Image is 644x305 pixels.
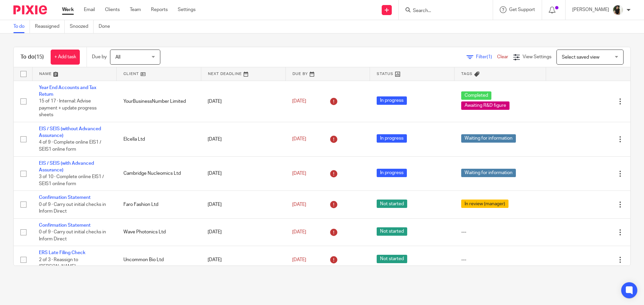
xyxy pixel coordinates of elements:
[39,99,97,117] span: 15 of 17 · Internal: Advise payment + update progress sheets
[292,230,306,234] span: [DATE]
[117,246,201,274] td: Uncommon Bio Ltd
[461,200,508,208] span: In review (manager)
[35,20,65,33] a: Reassigned
[377,169,407,177] span: In progress
[509,7,535,12] span: Get Support
[39,202,106,214] span: 0 of 9 · Carry out initial checks in Inform Direct
[51,50,80,65] a: + Add task
[461,169,516,177] span: Waiting for information
[292,99,306,103] span: [DATE]
[461,91,491,100] span: Completed
[292,137,306,142] span: [DATE]
[117,81,201,122] td: YourBusinessNumber Limited
[39,85,96,97] a: Year End Accounts and Tax Return
[201,191,285,218] td: [DATE]
[523,55,551,59] span: View Settings
[612,5,623,15] img: Janice%20Tang.jpeg
[377,200,407,208] span: Not started
[201,156,285,191] td: [DATE]
[130,6,141,13] a: Team
[377,96,407,105] span: In progress
[39,127,101,138] a: EIS / SEIS (without Advanced Assurance)
[461,134,516,143] span: Waiting for information
[201,246,285,274] td: [DATE]
[178,6,196,13] a: Settings
[99,20,115,33] a: Done
[151,6,168,13] a: Reports
[39,140,101,152] span: 4 of 9 · Complete online EIS1 / SEIS1 online form
[292,257,306,262] span: [DATE]
[476,55,497,59] span: Filter
[562,55,599,60] span: Select saved view
[461,101,509,110] span: Awaiting R&D figure
[115,55,120,60] span: All
[35,54,44,60] span: (15)
[412,8,473,14] input: Search
[497,55,508,59] a: Clear
[117,191,201,218] td: Faro Fashion Ltd
[39,195,91,200] a: Confirmation Statement
[20,54,44,61] h1: To do
[13,5,47,14] img: Pixie
[461,72,473,76] span: Tags
[117,156,201,191] td: Cambridge Nucleomics Ltd
[62,6,74,13] a: Work
[201,122,285,156] td: [DATE]
[117,122,201,156] td: Elcella Ltd
[84,6,95,13] a: Email
[39,175,104,186] span: 3 of 10 · Complete online EIS1 / SEIS1 online form
[377,255,407,263] span: Not started
[572,6,609,13] p: [PERSON_NAME]
[117,218,201,246] td: Wave Photonics Ltd
[92,54,107,60] p: Due by
[39,230,106,241] span: 0 of 9 · Carry out initial checks in Inform Direct
[39,161,94,172] a: EIS / SEIS (with Advanced Assurance)
[461,256,539,263] div: ---
[70,20,94,33] a: Snoozed
[201,218,285,246] td: [DATE]
[461,229,539,235] div: ---
[487,55,492,59] span: (1)
[105,6,120,13] a: Clients
[13,20,30,33] a: To do
[292,202,306,207] span: [DATE]
[377,227,407,236] span: Not started
[39,257,78,269] span: 2 of 3 · Reassign to [PERSON_NAME]
[39,250,86,255] a: ERS Late Filing Check
[292,171,306,176] span: [DATE]
[201,81,285,122] td: [DATE]
[39,223,91,228] a: Confirmation Statement
[377,134,407,143] span: In progress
